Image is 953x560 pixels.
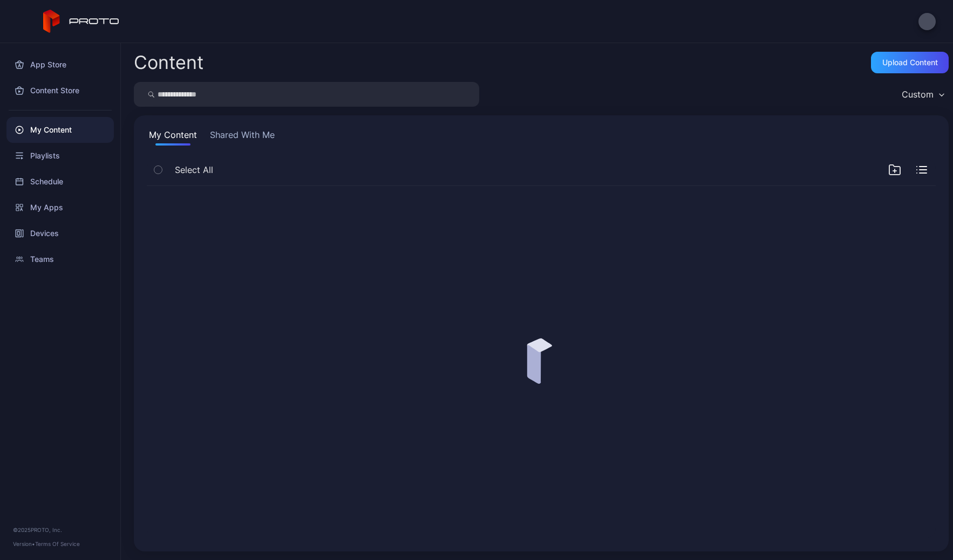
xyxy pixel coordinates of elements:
[6,220,114,246] a: Devices
[6,169,114,195] a: Schedule
[6,52,114,78] a: App Store
[896,82,949,107] button: Custom
[134,53,203,72] div: Content
[13,541,35,547] span: Version •
[6,78,114,103] a: Content Store
[147,128,199,146] button: My Content
[871,52,949,73] button: Upload Content
[13,526,107,534] div: © 2025 PROTO, Inc.
[208,128,277,146] button: Shared With Me
[902,89,934,100] div: Custom
[35,541,80,547] a: Terms Of Service
[6,195,114,220] a: My Apps
[6,143,114,169] a: Playlists
[175,163,213,176] span: Select All
[882,58,938,67] div: Upload Content
[6,117,114,143] a: My Content
[6,246,114,272] a: Teams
